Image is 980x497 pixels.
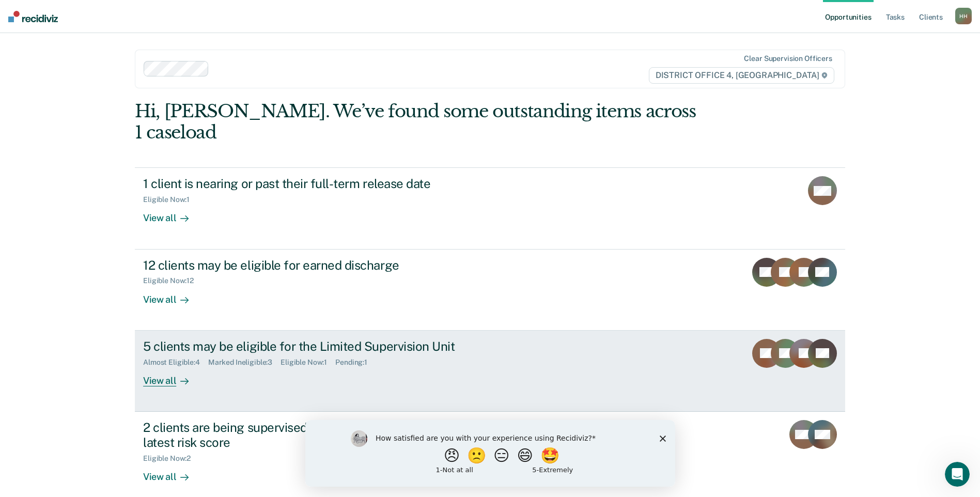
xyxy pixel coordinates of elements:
img: Recidiviz [8,11,58,22]
div: Almost Eligible : 4 [143,358,208,367]
div: Eligible Now : 2 [143,454,199,463]
div: View all [143,462,201,483]
div: 5 clients may be eligible for the Limited Supervision Unit [143,339,506,354]
div: Pending : 1 [335,358,376,367]
div: 2 clients are being supervised at a level that does not match their latest risk score [143,420,506,450]
div: View all [143,366,201,386]
div: Eligible Now : 1 [143,195,198,204]
div: 12 clients may be eligible for earned discharge [143,258,506,273]
button: HH [955,8,972,24]
div: 1 client is nearing or past their full-term release date [143,176,506,191]
iframe: Survey by Kim from Recidiviz [305,420,675,487]
div: View all [143,285,201,305]
div: H H [955,8,972,24]
iframe: Intercom live chat [945,462,970,487]
a: 5 clients may be eligible for the Limited Supervision UnitAlmost Eligible:4Marked Ineligible:3Eli... [135,331,845,412]
a: 12 clients may be eligible for earned dischargeEligible Now:12View all [135,250,845,331]
span: DISTRICT OFFICE 4, [GEOGRAPHIC_DATA] [649,67,834,84]
a: 1 client is nearing or past their full-term release dateEligible Now:1View all [135,167,845,249]
div: Marked Ineligible : 3 [208,358,281,367]
div: Hi, [PERSON_NAME]. We’ve found some outstanding items across 1 caseload [135,101,703,143]
div: View all [143,204,201,224]
div: Clear supervision officers [744,54,832,63]
div: Eligible Now : 1 [281,358,335,367]
div: Eligible Now : 12 [143,276,202,285]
